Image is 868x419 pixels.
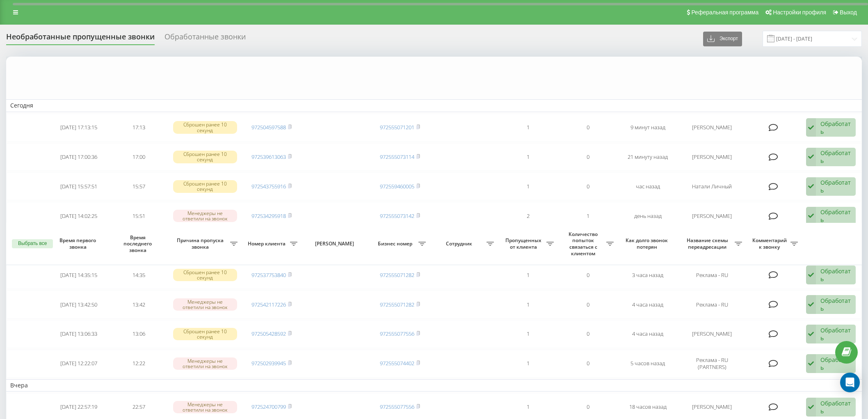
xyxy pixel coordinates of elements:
span: Время последнего звонка [116,234,162,254]
div: Обработанные звонки [164,32,246,45]
td: [PERSON_NAME] [678,114,746,142]
a: 972543755916 [251,183,286,190]
td: 1 [498,291,558,318]
a: 972555071282 [380,301,414,308]
td: 0 [558,291,618,318]
a: 972504597588 [251,124,286,131]
div: Необработанные пропущенные звонки [6,32,155,45]
a: 972555071201 [380,124,414,131]
button: Выбрать все [12,239,53,248]
td: 14:35 [109,261,169,289]
td: 21 минуту назад [618,143,678,171]
td: 0 [558,261,618,289]
div: Сброшен ранее 10 секунд [173,269,238,281]
a: 972555074402 [380,359,414,367]
td: 0 [558,114,618,142]
td: [DATE] 13:06:33 [49,320,109,348]
td: день назад [618,202,678,230]
td: 15:51 [109,202,169,230]
a: 972534295918 [251,212,286,220]
span: Бизнес номер [374,240,418,247]
div: Менеджеры не ответили на звонок [173,298,238,311]
td: час назад [618,172,678,200]
td: 17:00 [109,143,169,171]
td: 1 [498,320,558,348]
span: Выход [840,9,857,16]
td: [DATE] 14:02:25 [49,202,109,230]
div: Обработать [820,356,851,371]
td: [DATE] 12:22:07 [49,350,109,378]
span: Причина пропуска звонка [173,237,230,250]
td: 13:42 [109,291,169,318]
div: Менеджеры не ответили на звонок [173,401,238,413]
td: 15:57 [109,172,169,200]
td: 1 [498,143,558,171]
td: Вчера [6,379,862,392]
td: 0 [558,143,618,171]
a: 972524700799 [251,403,286,410]
div: Обработать [820,149,851,165]
span: Настройки профиля [773,9,826,16]
td: 2 [498,202,558,230]
td: 0 [558,350,618,378]
td: 13:06 [109,320,169,348]
td: Реклама - RU [678,291,746,318]
td: Натали Личный [678,172,746,200]
td: [PERSON_NAME] [678,202,746,230]
td: [DATE] 13:42:50 [49,291,109,318]
div: Обработать [820,120,851,135]
td: 4 часа назад [618,291,678,318]
span: Как долго звонок потерян [625,237,671,250]
td: 4 часа назад [618,320,678,348]
div: Обработать [820,326,851,342]
td: Реклама - RU [678,261,746,289]
td: 1 [498,350,558,378]
span: Номер клиента [246,240,290,247]
a: 972555073114 [380,153,414,160]
span: Сотрудник [434,240,487,247]
span: [PERSON_NAME] [308,240,363,247]
td: 1 [498,114,558,142]
div: Сброшен ранее 10 секунд [173,328,238,340]
td: 0 [558,172,618,200]
div: Сброшен ранее 10 секунд [173,151,238,163]
td: [DATE] 17:00:36 [49,143,109,171]
span: Комментарий к звонку [750,237,790,250]
a: 972542117226 [251,301,286,308]
a: 972537753840 [251,271,286,279]
td: [DATE] 14:35:15 [49,261,109,289]
td: 17:13 [109,114,169,142]
div: Open Intercom Messenger [840,373,860,392]
span: Пропущенных от клиента [502,237,546,250]
td: 12:22 [109,350,169,378]
a: 972505428592 [251,330,286,337]
a: 972555071282 [380,271,414,279]
div: Менеджеры не ответили на звонок [173,357,238,370]
div: Обработать [820,179,851,194]
a: 972555077556 [380,330,414,337]
span: Название схемы переадресации [682,237,735,250]
div: Сброшен ранее 10 секунд [173,121,238,133]
span: Время первого звонка [56,237,102,250]
a: 972559460005 [380,183,414,190]
a: 972539613063 [251,153,286,160]
td: [PERSON_NAME] [678,320,746,348]
div: Обработать [820,267,851,283]
td: 9 минут назад [618,114,678,142]
button: Экспорт [703,32,742,46]
div: Менеджеры не ответили на звонок [173,210,238,222]
td: 1 [498,172,558,200]
td: 3 часа назад [618,261,678,289]
td: [PERSON_NAME] [678,143,746,171]
td: 1 [558,202,618,230]
div: Обработать [820,208,851,224]
td: Сегодня [6,99,862,112]
td: 0 [558,320,618,348]
span: Реферальная программа [691,9,758,16]
td: 1 [498,261,558,289]
a: 972555077556 [380,403,414,410]
div: Обработать [820,297,851,312]
div: Сброшен ранее 10 секунд [173,180,238,192]
td: Реклама - RU (PARTNERS) [678,350,746,378]
div: Обработать [820,399,851,415]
